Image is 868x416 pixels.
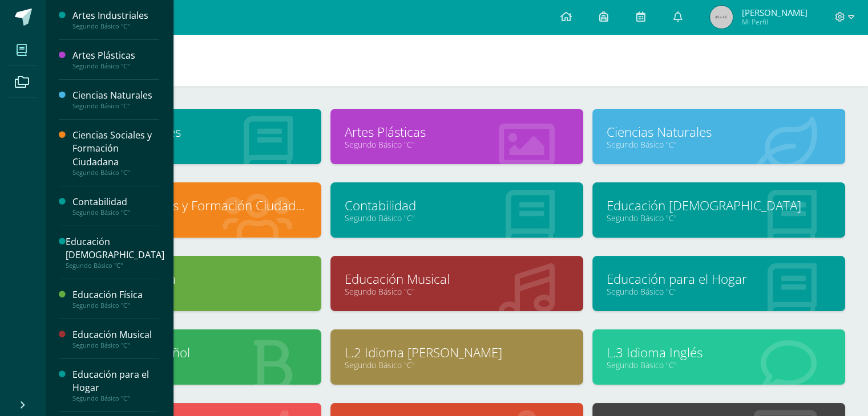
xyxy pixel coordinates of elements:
a: Segundo Básico "C" [607,360,831,370]
img: 45x45 [710,6,733,28]
a: Educación [DEMOGRAPHIC_DATA]Segundo Básico "C" [66,235,164,270]
a: Ciencias NaturalesSegundo Básico "C" [72,89,159,110]
div: Ciencias Sociales y Formación Ciudadana [72,129,159,168]
a: Educación para el HogarSegundo Básico "C" [72,368,159,402]
div: Educación Física [72,288,159,301]
div: Segundo Básico "C" [72,341,159,349]
a: Segundo Básico "C" [83,139,307,150]
a: L.3 Idioma Inglés [607,344,831,361]
a: Segundo Básico "C" [345,286,569,297]
a: Educación Física [83,270,307,288]
a: Artes Plásticas [345,123,569,141]
span: Mi Perfil [741,17,807,27]
a: L.1 Idioma Español [83,344,307,361]
a: Segundo Básico "C" [83,213,307,223]
a: Ciencias Sociales y Formación Ciudadana [83,197,307,214]
a: Segundo Básico "C" [607,139,831,150]
a: L.2 Idioma [PERSON_NAME] [345,344,569,361]
a: Ciencias Sociales y Formación CiudadanaSegundo Básico "C" [72,129,159,176]
a: Educación FísicaSegundo Básico "C" [72,288,159,309]
a: Educación [DEMOGRAPHIC_DATA] [607,197,831,214]
a: Segundo Básico "C" [345,213,569,223]
div: Segundo Básico "C" [72,394,159,402]
a: Artes PlásticasSegundo Básico "C" [72,49,159,70]
div: Segundo Básico "C" [72,22,159,30]
a: Segundo Básico "C" [345,139,569,150]
div: Educación Musical [72,328,159,341]
a: Segundo Básico "C" [83,286,307,297]
a: Ciencias Naturales [607,123,831,141]
div: Ciencias Naturales [72,89,159,102]
div: Segundo Básico "C" [72,169,159,177]
a: Artes IndustrialesSegundo Básico "C" [72,9,159,30]
div: Segundo Básico "C" [72,209,159,217]
div: Artes Industriales [72,9,159,22]
a: Segundo Básico "C" [83,360,307,370]
div: Segundo Básico "C" [72,301,159,309]
div: Segundo Básico "C" [72,102,159,110]
a: Artes Industriales [83,123,307,141]
div: Contabilidad [72,195,159,209]
a: Segundo Básico "C" [607,286,831,297]
div: Segundo Básico "C" [66,262,164,270]
div: Artes Plásticas [72,49,159,62]
div: Educación para el Hogar [72,368,159,394]
a: Segundo Básico "C" [345,360,569,370]
div: Segundo Básico "C" [72,62,159,70]
a: Educación MusicalSegundo Básico "C" [72,328,159,349]
a: Educación Musical [345,270,569,288]
a: Educación para el Hogar [607,270,831,288]
a: ContabilidadSegundo Básico "C" [72,195,159,217]
a: Contabilidad [345,197,569,214]
div: Educación [DEMOGRAPHIC_DATA] [66,235,164,262]
a: Segundo Básico "C" [607,213,831,223]
span: [PERSON_NAME] [741,7,807,18]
